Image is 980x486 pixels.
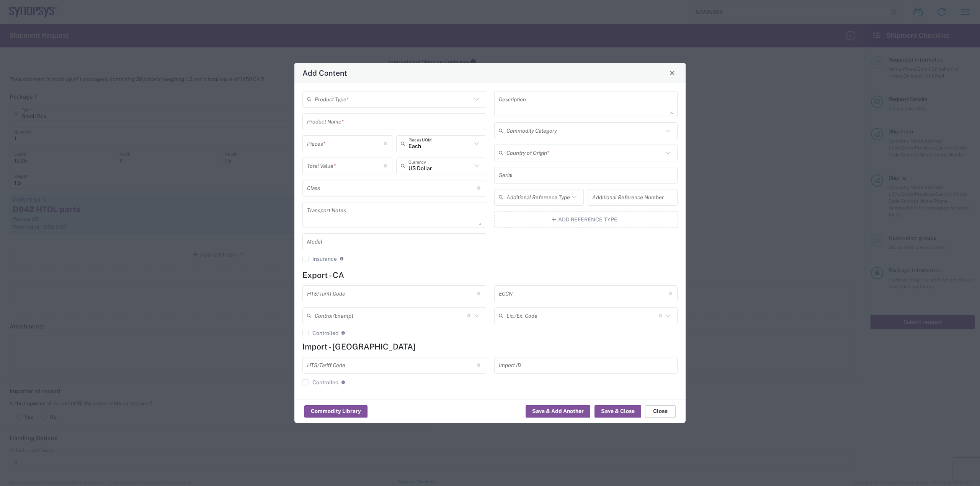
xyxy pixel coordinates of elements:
button: Commodity Library [304,405,367,418]
button: Add Reference Type [494,211,678,228]
button: Close [667,68,678,78]
h4: Add Content [302,67,347,78]
label: Controlled [302,330,338,336]
button: Close [645,405,676,418]
label: Controlled [302,379,338,385]
button: Save & Add Another [526,405,590,418]
h4: Import - [GEOGRAPHIC_DATA] [302,342,678,351]
button: Save & Close [595,405,641,418]
label: Insurance [302,256,337,262]
h4: Export - CA [302,270,678,280]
